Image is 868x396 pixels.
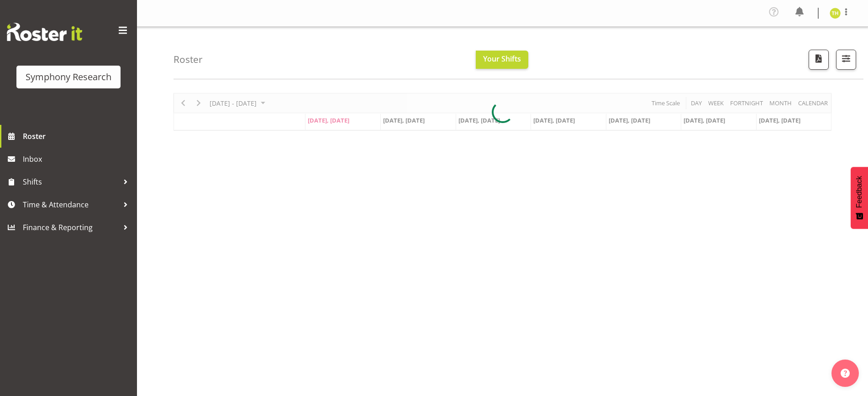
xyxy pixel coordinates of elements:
span: Inbox [23,152,132,166]
img: tristan-healley11868.jpg [830,8,841,19]
span: Feedback [855,176,863,208]
div: Symphony Research [26,70,111,84]
img: help-xxl-2.png [841,369,850,378]
span: Time & Attendance [23,198,119,211]
button: Filter Shifts [836,50,856,70]
button: Your Shifts [476,51,528,69]
span: Shifts [23,175,119,189]
span: Roster [23,129,132,143]
button: Feedback - Show survey [851,167,868,229]
span: Finance & Reporting [23,221,119,234]
span: Your Shifts [483,54,521,64]
button: Download a PDF of the roster according to the set date range. [809,50,829,70]
img: Rosterit website logo [7,23,82,41]
h4: Roster [174,54,203,65]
